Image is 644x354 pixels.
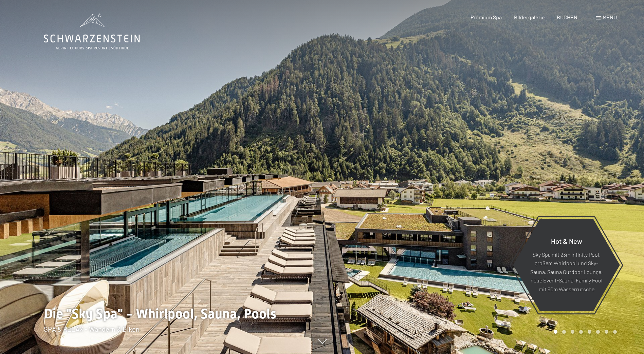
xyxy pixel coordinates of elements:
div: Carousel Page 1 (Current Slide) [554,330,557,334]
div: Carousel Pagination [551,330,617,334]
a: Hot & New Sky Spa mit 23m Infinity Pool, großem Whirlpool und Sky-Sauna, Sauna Outdoor Lounge, ne... [513,218,620,312]
div: Carousel Page 6 [596,330,600,334]
div: Carousel Page 2 [562,330,566,334]
div: Carousel Page 5 [588,330,591,334]
div: Carousel Page 8 [613,330,617,334]
a: Premium Spa [471,14,502,20]
a: Bildergalerie [514,14,545,20]
span: Menü [603,14,617,20]
div: Carousel Page 7 [605,330,608,334]
span: Hot & New [551,237,582,245]
div: Carousel Page 3 [571,330,574,334]
a: BUCHEN [557,14,577,20]
div: Carousel Page 4 [579,330,583,334]
p: Sky Spa mit 23m Infinity Pool, großem Whirlpool und Sky-Sauna, Sauna Outdoor Lounge, neue Event-S... [530,250,603,293]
